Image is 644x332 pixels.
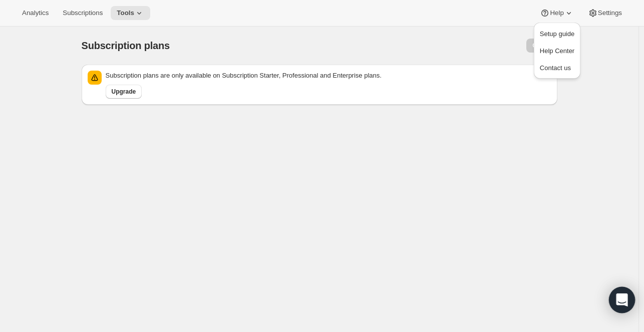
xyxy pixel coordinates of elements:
button: Subscriptions [57,6,109,20]
span: Contact us [540,64,571,72]
button: Analytics [16,6,55,20]
span: Upgrade [112,88,136,96]
a: Help Center [537,43,577,59]
button: Settings [582,6,628,20]
span: Help Center [540,47,574,55]
span: Help [550,9,563,17]
button: Help [534,6,579,20]
span: Setup guide [540,30,574,38]
span: Tools [117,9,134,17]
div: Open Intercom Messenger [609,287,635,313]
span: Analytics [22,9,49,17]
span: Subscription plans [82,40,170,51]
button: Tools [111,6,150,20]
button: Setup guide [537,26,577,42]
p: Subscription plans are only available on Subscription Starter, Professional and Enterprise plans. [106,71,551,81]
span: Subscriptions [63,9,103,17]
button: Upgrade [106,85,142,99]
a: Contact us [537,60,577,76]
span: Settings [598,9,622,17]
